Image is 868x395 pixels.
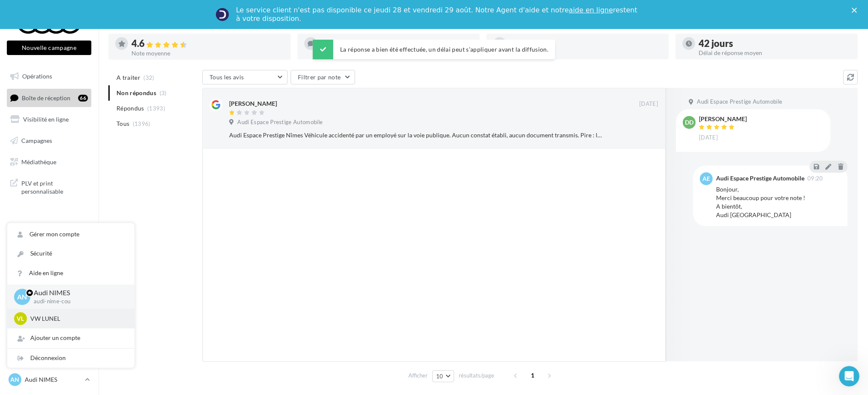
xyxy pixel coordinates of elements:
[216,8,229,21] img: Profile image for Service-Client
[5,132,93,150] a: Campagnes
[34,298,121,305] p: audi-nime-cou
[5,174,93,199] a: PLV et print personnalisable
[526,369,539,382] span: 1
[7,225,134,244] a: Gérer mon compte
[7,328,134,348] div: Ajouter un compte
[320,39,473,48] div: 1
[699,39,851,48] div: 42 jours
[229,99,277,108] div: [PERSON_NAME]
[144,74,154,81] span: (32)
[117,73,140,82] span: A traiter
[21,177,88,196] span: PLV et print personnalisable
[30,314,124,323] p: VW LUNEL
[7,41,91,55] button: Nouvelle campagne
[639,100,658,108] span: [DATE]
[17,292,27,302] span: AN
[117,119,129,128] span: Tous
[117,104,144,113] span: Répondus
[5,67,93,85] a: Opérations
[23,116,69,123] span: Visibilité en ligne
[237,119,323,126] span: Audi Espace Prestige Automobile
[313,40,555,59] div: La réponse a bien été effectuée, un délai peut s’appliquer avant la diffusion.
[229,131,603,139] div: Audi Espace Prestige Nîmes Véhicule accidenté par un employé sur la voie publique. Aucun constat ...
[716,175,804,181] div: Audi Espace Prestige Automobile
[569,6,613,14] a: aide en ligne
[131,50,284,56] div: Note moyenne
[236,6,639,23] div: Le service client n'est pas disponible ce jeudi 28 et vendredi 29 août. Notre Agent d'aide et not...
[5,89,93,107] a: Boîte de réception66
[699,116,747,122] div: [PERSON_NAME]
[21,158,56,165] span: Médiathèque
[7,372,91,388] a: AN Audi NIMES
[202,70,288,84] button: Tous les avis
[147,105,165,112] span: (1393)
[839,366,859,386] iframe: Intercom live chat
[21,137,52,144] span: Campagnes
[131,39,284,49] div: 4.6
[699,134,718,142] span: [DATE]
[5,110,93,128] a: Visibilité en ligne
[17,314,24,323] span: VL
[210,73,244,81] span: Tous les avis
[510,50,662,56] div: Taux de réponse
[22,73,52,80] span: Opérations
[807,176,823,181] span: 09:20
[78,95,88,102] div: 66
[22,94,70,101] span: Boîte de réception
[7,349,134,368] div: Déconnexion
[133,120,151,127] span: (1396)
[510,39,662,48] div: 100 %
[432,370,454,382] button: 10
[34,288,121,298] p: Audi NIMES
[291,70,355,84] button: Filtrer par note
[408,372,428,380] span: Afficher
[685,118,693,127] span: DD
[25,375,82,384] p: Audi NIMES
[11,375,20,384] span: AN
[699,50,851,56] div: Délai de réponse moyen
[702,174,710,183] span: AE
[716,185,841,219] div: Bonjour, Merci beaucoup pour votre note ! A bientôt, Audi [GEOGRAPHIC_DATA]
[852,8,860,13] div: Fermer
[436,373,443,380] span: 10
[7,264,134,283] a: Aide en ligne
[697,98,782,106] span: Audi Espace Prestige Automobile
[459,372,494,380] span: résultats/page
[7,244,134,263] a: Sécurité
[5,153,93,171] a: Médiathèque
